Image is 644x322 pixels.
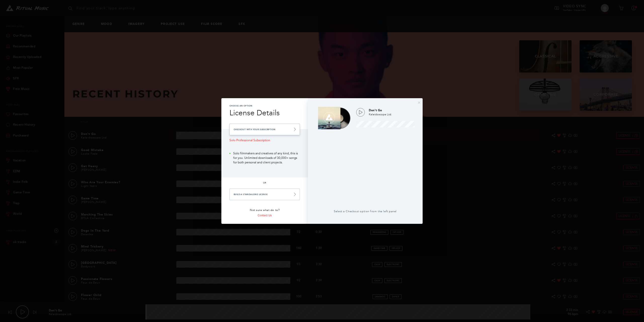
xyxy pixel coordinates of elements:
a: Checkout with your Subscription [229,124,300,135]
p: Select a Checkout option from the left panel [316,209,415,214]
p: Not sure what do to? [229,208,300,212]
p: Kaleidoscope Ltd. [369,113,415,117]
p: or [229,182,300,185]
button: × [418,100,421,105]
p: Don't Go [369,108,415,113]
a: Contact Us [258,214,272,217]
p: Solo Professional Subscription [229,138,300,149]
a: Build a Standalone License [229,189,300,200]
p: Choose an Option [229,104,300,107]
img: Don't Go [316,104,352,131]
h3: License Details [229,107,300,119]
li: Solo filmmakers and creatives of any kind, this is for you. Unlimited downloads of 30,000+ songs ... [229,151,300,165]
